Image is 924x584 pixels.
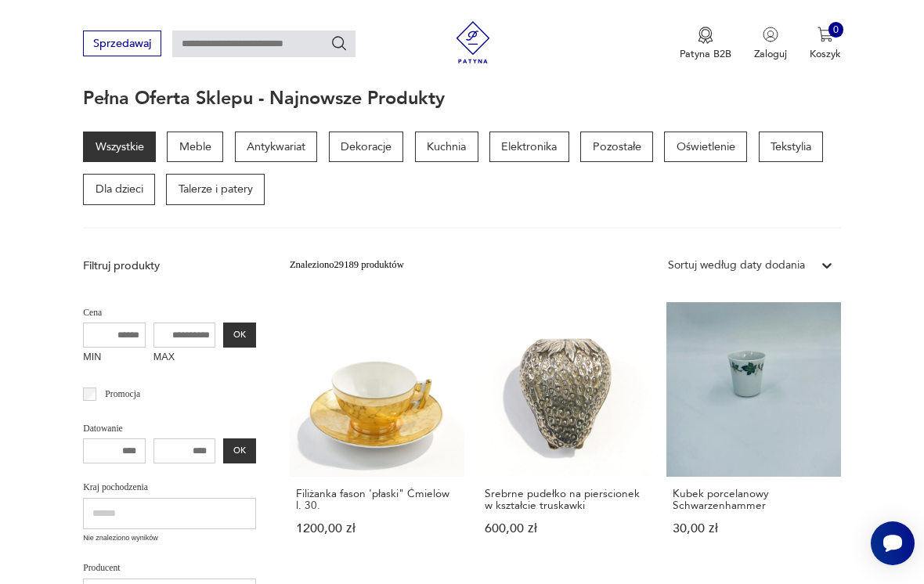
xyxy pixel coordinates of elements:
p: 600,00 zł [485,523,646,535]
p: Zaloguj [754,47,787,61]
a: Sprzedawaj [83,40,161,49]
p: Promocja [105,387,140,402]
iframe: Smartsupp widget button [871,521,915,565]
p: Filtruj produkty [83,258,256,274]
button: 0Koszyk [810,27,841,61]
a: Antykwariat [235,132,318,163]
h3: Srebrne pudełko na pierścionek w kształcie truskawki [485,488,646,512]
button: Patyna B2B [680,27,731,61]
a: Srebrne pudełko na pierścionek w kształcie truskawkiSrebrne pudełko na pierścionek w kształcie tr... [478,302,653,562]
img: Patyna - sklep z meblami i dekoracjami vintage [447,21,500,63]
a: Kuchnia [415,132,478,163]
a: Oświetlenie [664,132,747,163]
img: Ikona medalu [698,27,713,44]
div: Znaleziono 29189 produktów [290,258,404,273]
h3: Kubek porcelanowy Schwarzenhammer [673,488,834,512]
p: 1200,00 zł [296,523,457,535]
p: 30,00 zł [673,523,834,535]
label: MAX [153,348,216,370]
p: Nie znaleziono wyników [83,533,256,544]
a: Dla dzieci [83,174,155,205]
label: MIN [83,348,146,370]
h3: Filiżanka fason 'płaski" Ćmielów l. 30. [296,488,457,512]
button: OK [223,438,255,463]
button: OK [223,323,255,348]
p: Patyna B2B [680,47,731,61]
a: Pozostałe [580,132,653,163]
a: Dekoracje [329,132,404,163]
h1: Pełna oferta sklepu - najnowsze produkty [83,89,445,109]
a: Ikona medaluPatyna B2B [680,27,731,61]
button: Szukaj [330,34,348,52]
a: Tekstylia [759,132,824,163]
p: Cena [83,305,256,321]
button: Sprzedawaj [83,31,161,56]
div: Sortuj według daty dodania [668,258,805,273]
img: Ikonka użytkownika [763,27,778,42]
a: Elektronika [489,132,569,163]
p: Producent [83,561,256,576]
button: Zaloguj [754,27,787,61]
div: 0 [828,22,844,38]
a: Kubek porcelanowy SchwarzenhammerKubek porcelanowy Schwarzenhammer30,00 zł [666,302,841,562]
a: Talerze i patery [166,174,265,205]
img: Ikona koszyka [818,27,833,42]
a: Filiżanka fason 'płaski" Ćmielów l. 30.Filiżanka fason 'płaski" Ćmielów l. 30.1200,00 zł [290,302,464,562]
p: Datowanie [83,421,256,437]
a: Wszystkie [83,132,156,163]
p: Koszyk [810,47,841,61]
p: Kraj pochodzenia [83,480,256,496]
a: Meble [167,132,223,163]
